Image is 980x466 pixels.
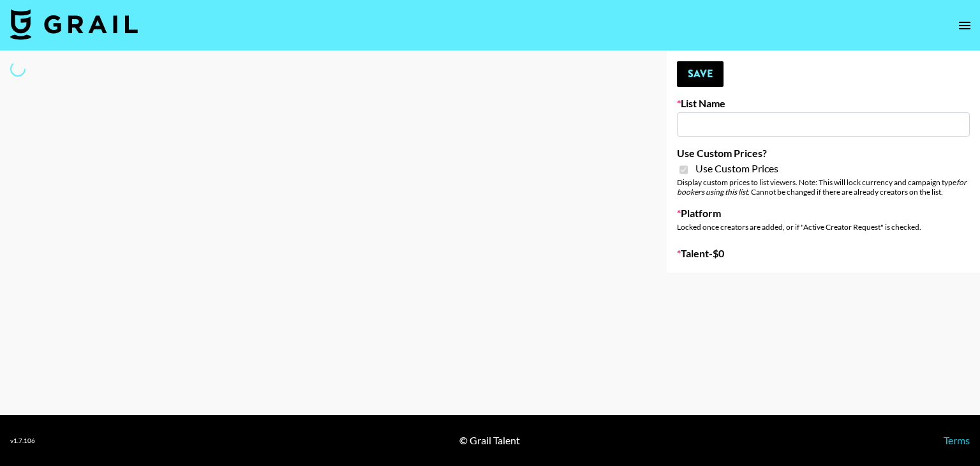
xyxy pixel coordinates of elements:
label: List Name [677,97,970,110]
img: Grail Talent [10,9,138,40]
span: Use Custom Prices [695,162,778,175]
a: Terms [944,434,970,446]
button: Save [677,61,724,87]
label: Platform [677,207,970,220]
div: Locked once creators are added, or if "Active Creator Request" is checked. [677,222,970,232]
label: Talent - $ 0 [677,247,970,260]
div: © Grail Talent [459,434,520,447]
label: Use Custom Prices? [677,147,970,160]
div: v 1.7.106 [10,437,35,445]
em: for bookers using this list [677,177,967,197]
div: Display custom prices to list viewers. Note: This will lock currency and campaign type . Cannot b... [677,177,970,197]
button: open drawer [952,13,977,38]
